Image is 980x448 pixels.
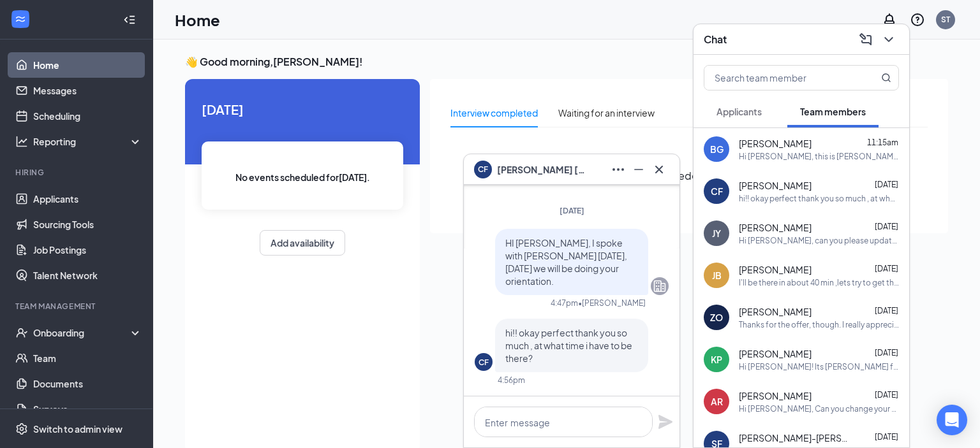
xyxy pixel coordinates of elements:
span: [DATE] [875,264,898,273]
div: 4:56pm [498,375,525,386]
a: Documents [33,371,142,396]
button: ComposeMessage [856,29,876,50]
span: No events scheduled for [DATE] . [235,170,370,184]
svg: MagnifyingGlass [881,73,891,83]
div: Open Intercom Messenger [937,405,967,435]
svg: UserCheck [15,326,28,339]
span: [DATE] [875,306,898,315]
span: hi!! okay perfect thank you so much , at what time i have to be there? [505,327,632,364]
span: [DATE] [875,390,898,400]
div: CF [479,357,489,368]
div: BG [710,143,724,155]
svg: Ellipses [611,162,626,177]
a: Team [33,345,142,371]
div: Hi [PERSON_NAME], this is [PERSON_NAME] with the [PERSON_NAME] team. I reset your I-9, please res... [739,151,899,162]
span: [PERSON_NAME] [739,137,812,150]
div: Switch to admin view [33,423,122,435]
span: • [PERSON_NAME] [578,298,646,308]
h1: Home [175,9,220,31]
span: [DATE] [875,432,898,442]
span: [PERSON_NAME] [739,389,812,402]
svg: Plane [658,414,673,430]
span: [PERSON_NAME] [739,221,812,234]
div: Hi [PERSON_NAME]! Its [PERSON_NAME] from Culvers. I need you to upload photos of your ID and your... [739,361,899,372]
div: 4:47pm [551,298,578,308]
div: I'll be there in about 40 min ,lets try to get that finish [DATE] [739,277,899,288]
a: Messages [33,78,142,103]
svg: Analysis [15,135,28,148]
span: [DATE] [202,99,403,119]
div: Hi [PERSON_NAME], can you please update a photo copy of your paper license, that the bmv gave you ? [739,235,899,246]
span: [PERSON_NAME] [739,263,812,276]
span: [PERSON_NAME] [739,179,812,192]
span: [DATE] [875,348,898,358]
h3: 👋 Good morning, [PERSON_NAME] ! [185,55,948,69]
div: Thanks for the offer, though. I really appreciate all the help in the kindness. [739,319,899,330]
svg: QuestionInfo [910,12,925,27]
span: [DATE] [875,222,898,231]
span: [PERSON_NAME]-[PERSON_NAME] [739,431,854,444]
span: [PERSON_NAME] [PERSON_NAME] [497,163,586,177]
a: Sourcing Tools [33,212,142,237]
div: CF [711,185,723,198]
div: Interview completed [450,106,538,120]
div: Team Management [15,301,140,312]
a: Home [33,52,142,78]
span: No follow-up needed at the moment [600,168,778,184]
svg: Company [652,278,667,294]
span: [DATE] [560,206,584,215]
svg: Notifications [882,12,897,27]
button: Minimize [628,159,649,180]
svg: Collapse [123,13,136,26]
div: ZO [710,311,723,324]
span: HI [PERSON_NAME], I spoke with [PERSON_NAME] [DATE], [DATE] we will be doing your orientation. [505,237,627,287]
svg: ChevronDown [881,32,896,47]
div: AR [711,395,723,408]
span: 11:15am [867,138,898,147]
a: Job Postings [33,237,142,263]
span: [PERSON_NAME] [739,347,812,360]
div: KP [711,353,722,366]
svg: WorkstreamLogo [14,13,27,25]
button: Ellipses [608,159,628,180]
svg: ComposeMessage [858,32,873,47]
a: Talent Network [33,263,142,288]
svg: Settings [15,423,28,435]
a: Applicants [33,186,142,212]
div: Reporting [33,135,143,148]
span: Applicants [716,106,762,117]
input: Search team member [704,66,856,90]
a: Surveys [33,396,142,422]
div: hi!! okay perfect thank you so much , at what time i have to be there? [739,193,899,204]
div: JB [712,269,722,282]
div: Hi [PERSON_NAME], Can you change your status on your i9 to say authorized to work? [739,403,899,414]
div: ST [941,14,950,25]
button: Cross [649,159,669,180]
div: Waiting for an interview [558,106,655,120]
span: Team members [800,106,866,117]
span: [PERSON_NAME] [739,305,812,318]
svg: Cross [651,162,667,177]
div: Hiring [15,167,140,178]
a: Scheduling [33,103,142,129]
button: Add availability [260,230,345,256]
div: Onboarding [33,326,131,339]
span: [DATE] [875,180,898,189]
h3: Chat [704,33,727,47]
div: JY [712,227,721,240]
button: ChevronDown [879,29,899,50]
svg: Minimize [631,162,646,177]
